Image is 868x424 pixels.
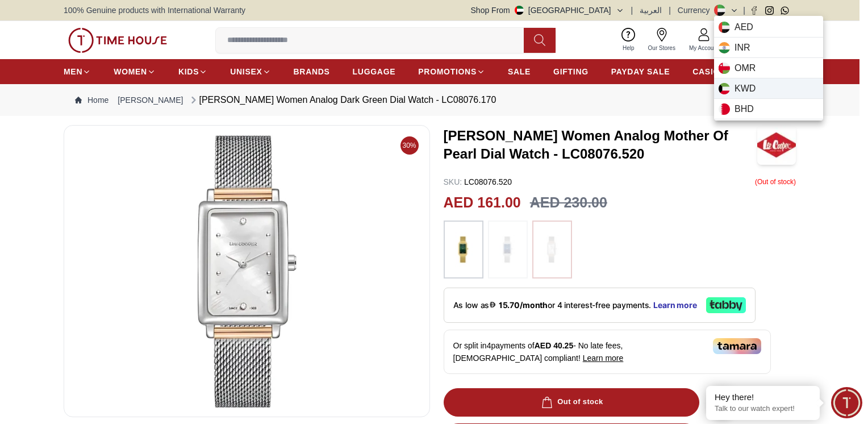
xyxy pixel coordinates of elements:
span: KWD [735,82,756,95]
div: Chat Widget [831,387,862,418]
div: Hey there! [715,392,811,403]
span: INR [735,41,750,55]
span: OMR [735,61,756,75]
p: Talk to our watch expert! [715,404,811,414]
span: AED [735,20,753,34]
span: BHD [735,102,754,116]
